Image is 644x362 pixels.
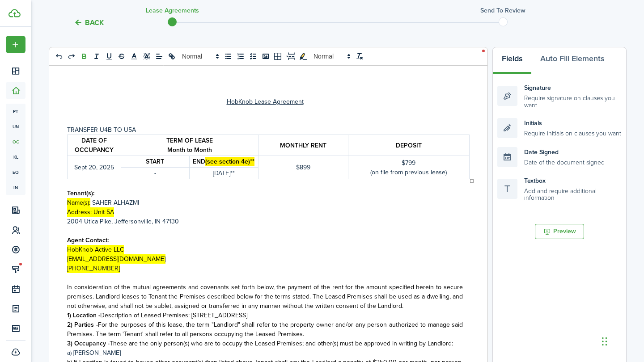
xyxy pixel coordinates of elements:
[67,348,463,358] p: a)﻿ [PERSON_NAME]
[480,6,525,15] h3: Send to review
[6,164,25,180] a: eq
[6,180,25,195] a: in
[67,125,463,135] p: TRANSFER U4B TO U5A
[193,157,254,166] strong: END
[166,136,213,145] strong: TERM OF LEASE
[146,6,199,15] h3: Lease Agreements
[67,320,98,329] strong: 2) Parties -
[599,319,644,362] iframe: Chat Widget
[123,168,187,178] p: -
[100,311,247,320] span: Description of Leased Premises: [STREET_ADDRESS]
[259,51,272,62] button: image
[78,51,90,62] button: bold
[6,134,25,149] a: oc
[6,149,25,164] a: kl
[110,339,453,348] span: These are the only person(s) who are to occupy the Leased Premises; and other(s) must be approved...
[205,157,254,166] mark: (see section 4e)**
[351,158,467,168] p: $799
[70,163,119,172] p: Sept 20, 2025
[67,245,124,254] span: HobKnob Active LLC
[75,136,114,155] strong: DATE OF OCCUPANCY
[67,198,463,207] p: SAHER ALHAZMI
[67,207,114,217] span: Address: Unit 5A
[280,141,326,150] strong: MONTHLY RENT
[67,282,463,311] span: In consideration of the mutual agreements and covenants set forth below, the payment of the rent ...
[493,47,531,74] button: Fields
[272,51,284,62] button: table-better
[247,51,259,62] button: list: check
[53,51,65,62] button: undo: undo
[167,145,212,155] strong: Month to Month
[535,224,584,239] button: Preview
[67,217,463,226] p: 2004 Utica Pike, Jeffersonville, IN 47130
[90,51,103,62] button: italic
[67,339,110,348] strong: 3) Occupancy -
[115,51,128,62] button: strike
[234,51,247,62] button: list: ordered
[165,51,178,62] button: link
[261,163,346,172] p: $899
[284,51,297,62] button: pageBreak
[353,51,366,62] button: clean
[602,328,607,355] div: Drag
[6,36,25,53] button: Open menu
[6,104,25,119] a: pt
[67,264,120,273] span: [PHONE_NUMBER]
[67,320,463,339] span: For the purposes of this lease, the term "Landlord" shall refer to the property owner and/or any ...
[396,141,422,150] strong: DEPOSIT
[67,198,90,207] span: Name(s):
[67,236,109,245] strong: Agent Contact:
[531,47,613,74] button: Auto Fill Elements
[351,168,467,177] p: (on file from previous lease)
[74,18,104,27] button: Back
[65,51,78,62] button: redo: redo
[222,51,234,62] button: list: bullet
[67,311,100,320] strong: 1) Location -
[227,97,304,106] u: HobKnob Lease Agreement
[67,189,94,198] strong: Tenant(s):
[67,254,165,264] a: [EMAIL_ADDRESS][DOMAIN_NAME]
[6,119,25,134] a: un
[103,51,115,62] button: underline
[8,9,21,17] img: TenantCloud
[297,51,309,62] button: toggleMarkYellow: markYellow
[146,157,164,166] strong: START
